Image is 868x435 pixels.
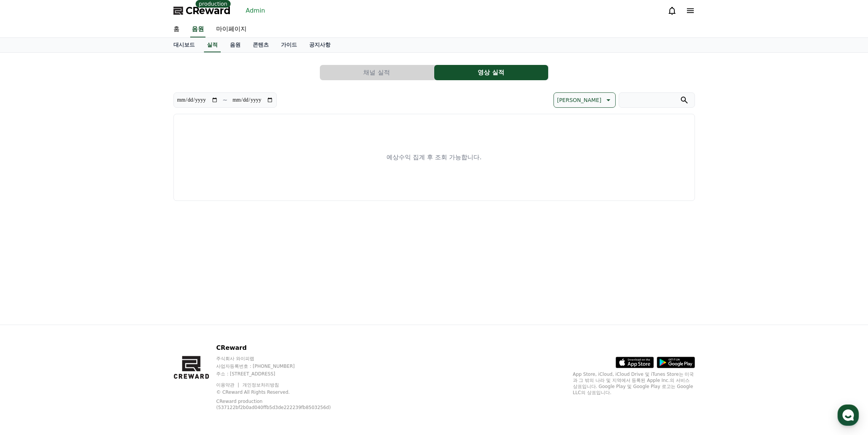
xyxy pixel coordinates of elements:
a: 마이페이지 [210,21,253,37]
a: Admin [243,5,268,17]
p: ~ [223,95,228,105]
p: 주소 : [STREET_ADDRESS] [216,371,350,377]
p: App Store, iCloud, iCloud Drive 및 iTunes Store는 미국과 그 밖의 나라 및 지역에서 등록된 Apple Inc.의 서비스 상표입니다. Goo... [573,371,695,396]
a: 채널 실적 [320,65,434,80]
a: 가이드 [275,38,303,52]
a: 음원 [224,38,247,52]
p: 예상수익 집계 후 조회 가능합니다. [387,153,481,162]
p: CReward [216,343,350,353]
p: CReward production (537122bf2b0ad040ffb5d3de222239fb8503256d) [216,398,338,411]
a: 이용약관 [216,382,240,388]
button: [PERSON_NAME] [554,92,615,108]
a: 공지사항 [303,38,337,52]
p: [PERSON_NAME] [557,95,601,105]
a: 홈 [167,21,186,37]
p: 주식회사 와이피랩 [216,356,350,362]
span: CReward [186,5,231,17]
p: 사업자등록번호 : [PHONE_NUMBER] [216,363,350,369]
button: 영상 실적 [434,65,548,80]
a: 콘텐츠 [247,38,275,52]
a: 대시보드 [167,38,201,52]
a: CReward [173,5,231,17]
a: 실적 [204,38,221,52]
button: 채널 실적 [320,65,434,80]
p: © CReward All Rights Reserved. [216,389,350,395]
a: 개인정보처리방침 [242,382,279,388]
a: 음원 [190,21,205,37]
